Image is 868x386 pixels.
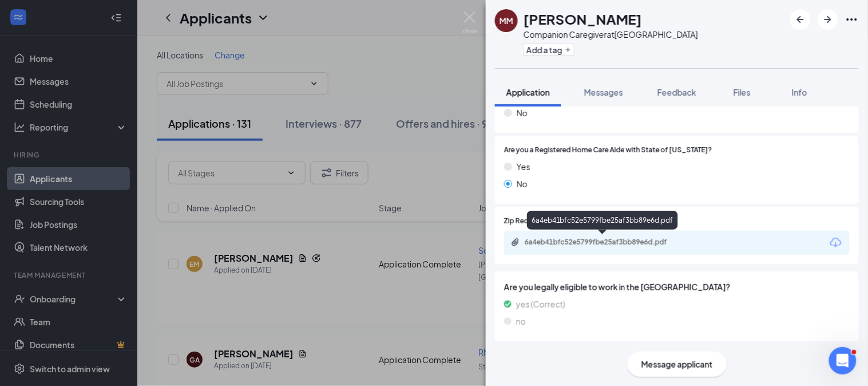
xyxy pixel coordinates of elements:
span: Info [792,87,807,97]
span: no [516,315,526,328]
div: Companion Caregiver at [GEOGRAPHIC_DATA] [524,29,698,40]
span: Application [506,87,550,97]
div: MM [500,15,513,26]
svg: Ellipses [845,13,859,26]
span: Message applicant [641,358,713,371]
span: Files [734,87,751,97]
svg: Download [829,236,843,250]
svg: ArrowLeftNew [794,13,807,26]
a: Paperclip6a4eb41bfc52e5799fbe25af3bb89e6d.pdf [511,238,696,249]
span: yes (Correct) [516,298,565,310]
button: PlusAdd a tag [524,44,574,56]
button: ArrowLeftNew [790,9,811,30]
div: 6a4eb41bfc52e5799fbe25af3bb89e6d.pdf [525,238,685,247]
span: Messages [584,87,623,97]
span: Yes [517,160,530,173]
h1: [PERSON_NAME] [524,9,642,29]
span: No [517,178,528,190]
span: Zip Recruiter Resume [504,216,573,227]
svg: ArrowRight [821,13,835,26]
iframe: Intercom live chat [829,347,857,375]
span: Are you a Registered Home Care Aide with State of [US_STATE]? [504,145,712,156]
span: Are you legally eligible to work in the [GEOGRAPHIC_DATA]? [504,281,850,293]
span: No [517,107,528,119]
button: ArrowRight [818,9,838,30]
svg: Plus [565,46,572,53]
div: 6a4eb41bfc52e5799fbe25af3bb89e6d.pdf [527,211,678,230]
span: Feedback [657,87,696,97]
svg: Paperclip [511,238,520,247]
